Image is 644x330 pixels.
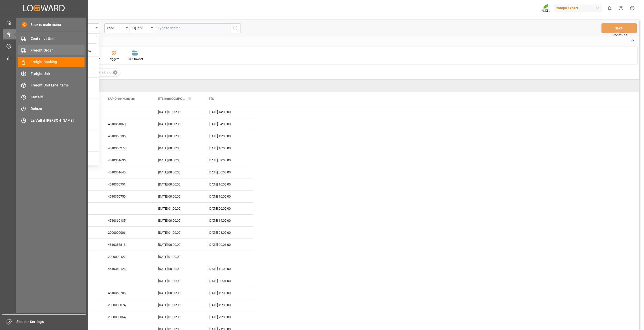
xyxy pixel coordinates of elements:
[203,154,253,166] div: [DATE] 02:00:00
[107,25,124,30] div: code
[18,92,85,102] a: Krefeld
[31,95,85,100] span: Krefeld
[152,203,203,214] div: [DATE] 01:00:00
[31,71,85,76] span: Freight Unit
[203,191,253,202] div: [DATE] 10:00:00
[52,299,253,311] div: Press SPACE to select this row.
[18,45,85,55] a: Freight Order
[132,25,149,30] div: Equals
[104,23,130,33] button: open menu
[18,69,85,78] a: Freight Unit
[52,227,253,239] div: Press SPACE to select this row.
[203,287,253,299] div: [DATE] 12:00:00
[18,34,85,43] a: Container Unit
[18,80,85,90] a: Freight Unit Line Items
[102,311,152,323] div: 2000000854;
[52,203,253,215] div: Press SPACE to select this row.
[102,215,152,226] div: 4510360135;
[102,154,152,166] div: 4510351636;
[601,23,637,33] button: Save
[52,239,253,251] div: Press SPACE to select this row.
[52,287,253,299] div: Press SPACE to select this row.
[3,41,85,51] a: Timeslot Management
[203,166,253,178] div: [DATE] 00:00:00
[203,275,253,287] div: [DATE] 00:01:00
[52,191,253,203] div: Press SPACE to select this row.
[203,227,253,239] div: [DATE] 23:00:00
[52,251,253,263] div: Press SPACE to select this row.
[3,53,85,63] a: My Reports
[102,142,152,154] div: 4510356277;
[52,118,253,130] div: Press SPACE to select this row.
[16,319,86,324] span: Sidebar Settings
[31,106,85,111] span: Deinze
[52,275,253,287] div: Press SPACE to select this row.
[152,299,203,311] div: [DATE] 01:00:00
[152,311,203,323] div: [DATE] 01:00:00
[52,178,253,191] div: Press SPACE to select this row.
[18,115,85,125] a: La Vall d [PERSON_NAME]
[52,263,253,275] div: Press SPACE to select this row.
[152,227,203,239] div: [DATE] 01:00:00
[130,23,155,33] button: open menu
[52,142,253,154] div: Press SPACE to select this row.
[158,97,185,101] span: ETS from COMPO EXPERT
[230,23,241,33] button: search button
[108,57,119,61] div: Triggers
[52,215,253,227] div: Press SPACE to select this row.
[152,263,203,275] div: [DATE] 00:00:00
[203,299,253,311] div: [DATE] 12:00:00
[102,251,152,263] div: 2000000422;
[209,97,214,101] span: ETS
[203,178,253,190] div: [DATE] 10:00:00
[152,154,203,166] div: [DATE] 00:00:00
[18,104,85,114] a: Deinze
[3,18,85,28] a: My Cockpit
[152,178,203,190] div: [DATE] 00:00:00
[152,106,203,118] div: [DATE] 01:00:00
[152,142,203,154] div: [DATE] 00:00:00
[102,118,152,130] div: 4510361368;
[31,83,85,88] span: Freight Unit Line Items
[554,3,604,13] button: Compo Expert
[615,3,627,14] button: Help Center
[102,299,152,311] div: 2000000074;
[127,57,143,61] div: File Browser
[27,22,61,27] span: Back to main menu
[31,59,85,65] span: Freight Booking
[152,118,203,130] div: [DATE] 00:00:00
[102,227,152,239] div: 2000000006;
[203,106,253,118] div: [DATE] 14:00:00
[18,57,85,67] a: Freight Booking
[203,263,253,275] div: [DATE] 12:00:00
[203,311,253,323] div: [DATE] 22:00:00
[152,191,203,202] div: [DATE] 00:00:00
[52,130,253,142] div: Press SPACE to select this row.
[113,70,117,75] div: ✕
[52,166,253,178] div: Press SPACE to select this row.
[203,215,253,226] div: [DATE] 14:00:00
[203,118,253,130] div: [DATE] 04:00:00
[203,142,253,154] div: [DATE] 10:00:00
[203,239,253,251] div: [DATE] 00:01:00
[102,287,152,299] div: 4510359706;
[613,33,627,36] span: Ctrl/CMD + S
[152,251,203,263] div: [DATE] 01:00:00
[102,130,152,142] div: 4510360136;
[31,36,85,41] span: Container Unit
[152,130,203,142] div: [DATE] 00:00:00
[102,263,152,275] div: 4510360128;
[52,311,253,323] div: Press SPACE to select this row.
[203,203,253,214] div: [DATE] 00:00:00
[31,48,85,53] span: Freight Order
[604,3,615,14] button: show 0 new notifications
[152,215,203,226] div: [DATE] 00:00:00
[152,287,203,299] div: [DATE] 00:00:00
[152,275,203,287] div: [DATE] 01:00:00
[542,4,550,13] img: Screenshot%202023-09-29%20at%2010.02.21.png_1712312052.png
[155,23,230,33] input: Type to search
[108,97,135,101] span: SAP Order Numbers
[52,106,253,118] div: Press SPACE to select this row.
[152,166,203,178] div: [DATE] 00:00:00
[102,178,152,190] div: 4510355751;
